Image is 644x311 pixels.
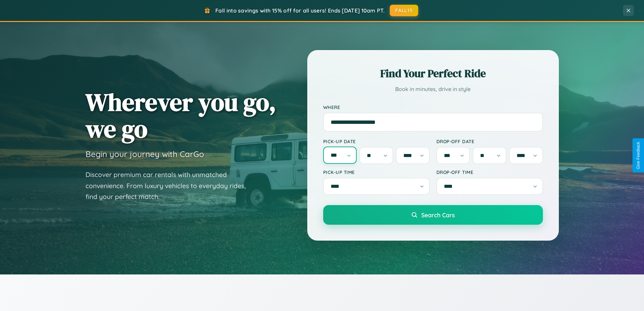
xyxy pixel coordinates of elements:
[86,149,204,159] h3: Begin your journey with CarGo
[323,66,543,81] h2: Find Your Perfect Ride
[215,7,385,14] span: Fall into savings with 15% off for all users! Ends [DATE] 10am PT.
[390,5,418,16] button: FALL15
[323,205,543,225] button: Search Cars
[86,169,255,202] p: Discover premium car rentals with unmatched convenience. From luxury vehicles to everyday rides, ...
[436,138,543,144] label: Drop-off Date
[323,169,430,175] label: Pick-up Time
[421,211,455,219] span: Search Cars
[86,89,276,142] h1: Wherever you go, we go
[636,142,641,169] div: Give Feedback
[323,84,543,94] p: Book in minutes, drive in style
[436,169,543,175] label: Drop-off Time
[323,104,543,110] label: Where
[323,138,430,144] label: Pick-up Date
